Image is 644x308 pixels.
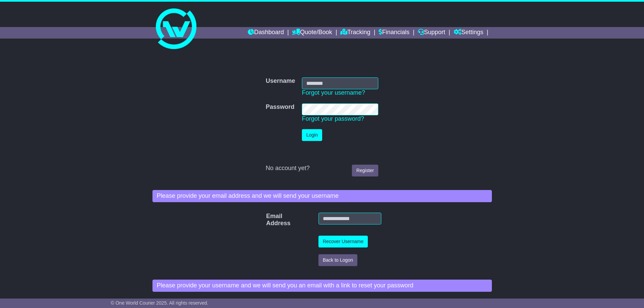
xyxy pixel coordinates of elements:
label: Email Address [263,213,275,227]
a: Financials [379,27,409,39]
span: © One World Courier 2025. All rights reserved. [111,300,209,306]
a: Settings [454,27,483,39]
a: Forgot your username? [302,89,365,96]
a: Register [352,165,378,176]
a: Support [418,27,445,39]
label: Password [266,103,294,111]
label: Username [266,77,295,85]
button: Recover Username [318,236,368,247]
a: Quote/Book [292,27,332,39]
button: Login [302,129,322,141]
div: Please provide your email address and we will send your username [152,190,492,202]
a: Tracking [340,27,370,39]
a: Dashboard [248,27,284,39]
div: Please provide your username and we will send you an email with a link to reset your password [152,280,492,292]
div: No account yet? [266,165,378,172]
button: Back to Logon [318,254,358,266]
a: Forgot your password? [302,115,364,122]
